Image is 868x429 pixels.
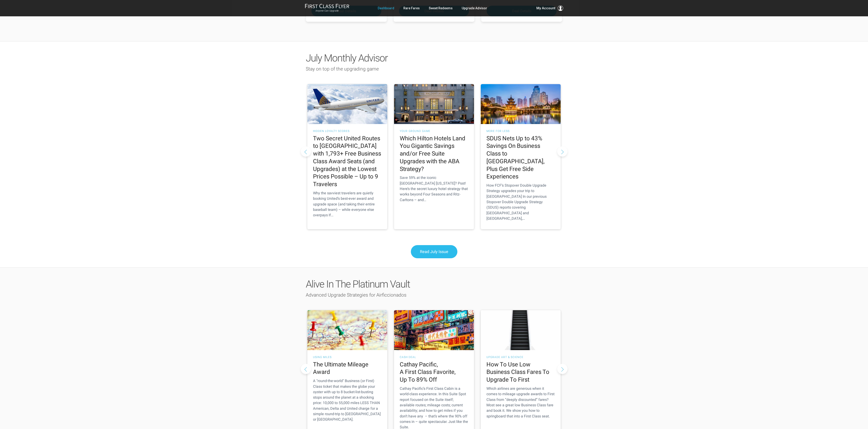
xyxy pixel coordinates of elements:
div: Why the savviest travelers are quietly booking United’s best-ever award and upgrade space (and ta... [313,190,382,218]
h3: Cash Deal [400,356,468,358]
h3: Upgrade Art & Science [486,356,555,358]
a: More for Less SDUS Nets Up to 43% Savings On Business Class to [GEOGRAPHIC_DATA], Plus Get Free S... [481,84,561,229]
div: How FCF’s Stopover Double Upgrade Strategy upgrades your trip to [GEOGRAPHIC_DATA] In our previou... [486,183,555,221]
a: Upgrade Advisor [462,4,487,12]
h2: Which Hilton Hotels Land You Gigantic Savings and/or Free Suite Upgrades with the ABA Strategy? [400,135,468,173]
span: Advanced Upgrade Strategies for Airficcionados [306,292,407,298]
a: Rare Fares [403,4,420,12]
h3: Using Miles [313,356,382,358]
h2: The Ultimate Mileage Award [313,361,382,376]
h2: Cathay Pacific, A First Class Favorite, Up To 89% Off [400,361,468,384]
a: Sweet Redeems [429,4,453,12]
h2: How To Use Low Business Class Fares To Upgrade To First [486,361,555,384]
span: Stay on top of the upgrading game [306,66,379,72]
a: First Class FlyerAnyone Can Upgrade [305,4,349,13]
a: Hidden Loyalty Scores Two Secret United Routes to [GEOGRAPHIC_DATA] with 1,793+ Free Business Cla... [307,84,387,229]
small: Anyone Can Upgrade [305,9,349,12]
button: Previous slide [301,364,311,374]
p: A "round-the-world" Business (or First) Class ticket that makes the globe your oyster with up to ... [313,378,382,422]
a: Your Ground Game Which Hilton Hotels Land You Gigantic Savings and/or Free Suite Upgrades with th... [394,84,474,229]
p: Which airlines are generous when it comes to mileage upgrade awards to First Class from “deeply d... [486,386,555,419]
img: First Class Flyer [305,4,349,8]
button: My Account [536,5,563,11]
h3: Hidden Loyalty Scores [313,130,382,132]
span: Alive In The Platinum Vault [306,278,410,290]
span: Read July Issue [420,249,448,254]
a: Dashboard [378,4,394,12]
h3: Your Ground Game [400,130,468,132]
div: Save 59% at the iconic [GEOGRAPHIC_DATA] [US_STATE]? Psst! Here’s the secret luxury hotel strateg... [400,175,468,202]
h2: SDUS Nets Up to 43% Savings On Business Class to [GEOGRAPHIC_DATA], Plus Get Free Side Experiences [486,135,555,181]
span: July Monthly Advisor [306,52,388,64]
button: Next slide [557,364,567,374]
span: My Account [536,5,555,11]
button: Previous slide [301,146,311,157]
h3: More for Less [486,130,555,132]
h2: Two Secret United Routes to [GEOGRAPHIC_DATA] with 1,793+ Free Business Class Award Seats (and Up... [313,135,382,188]
a: Read July Issue [411,245,457,258]
button: Next slide [557,146,567,157]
